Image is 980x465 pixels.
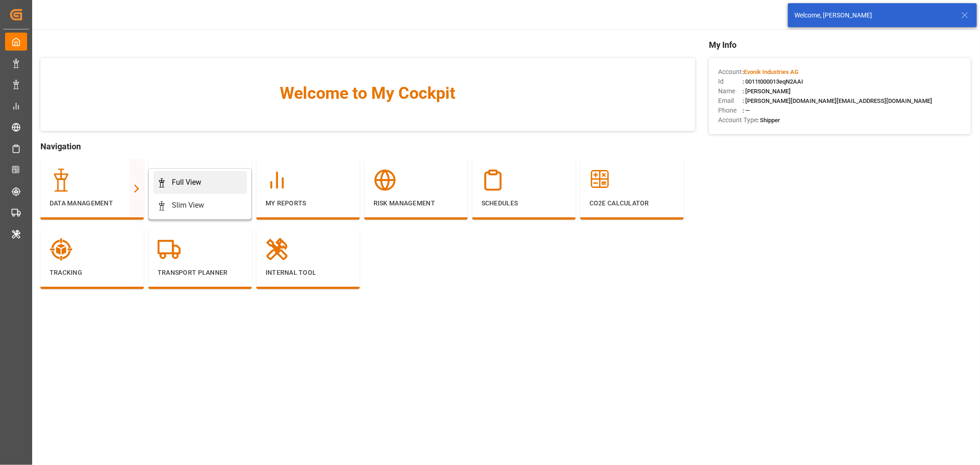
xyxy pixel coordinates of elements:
[744,68,799,75] span: Evonik Industries AG
[794,11,952,20] div: Welcome, [PERSON_NAME]
[172,200,204,211] div: Slim View
[742,107,750,114] span: : —
[153,171,247,194] a: Full View
[266,268,351,278] p: Internal Tool
[709,39,971,51] span: My Info
[374,198,459,208] p: Risk Management
[718,96,742,106] span: Email
[153,194,247,217] a: Slim View
[742,97,932,104] span: : [PERSON_NAME][DOMAIN_NAME][EMAIL_ADDRESS][DOMAIN_NAME]
[718,67,742,77] span: Account
[482,198,566,208] p: Schedules
[718,77,742,86] span: Id
[742,78,803,85] span: : 0011t000013eqN2AAI
[718,86,742,96] span: Name
[742,88,791,95] span: : [PERSON_NAME]
[742,68,799,75] span: :
[50,198,135,208] p: Data Management
[158,268,243,278] p: Transport Planner
[266,198,351,208] p: My Reports
[40,140,695,153] span: Navigation
[718,115,757,125] span: Account Type
[718,106,742,115] span: Phone
[172,177,201,188] div: Full View
[757,117,780,124] span: : Shipper
[589,198,674,208] p: CO2e Calculator
[50,268,135,278] p: Tracking
[59,81,677,106] span: Welcome to My Cockpit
